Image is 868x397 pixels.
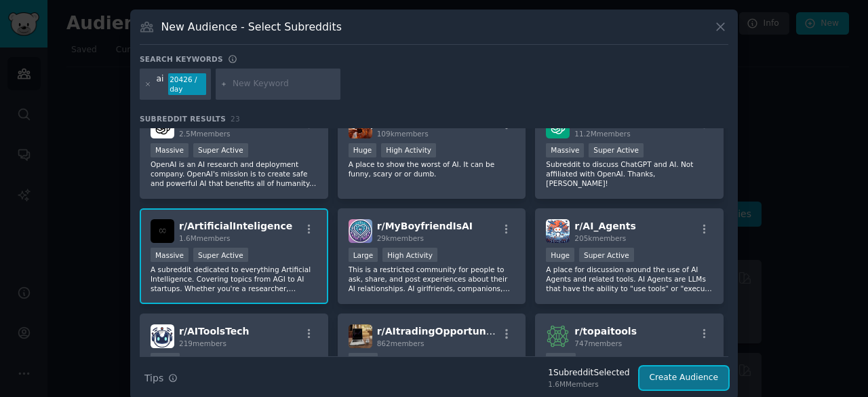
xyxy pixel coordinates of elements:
[168,73,206,95] div: 20426 / day
[546,324,570,348] img: topaitools
[349,143,377,157] div: Huge
[179,130,231,138] span: 2.5M members
[546,353,575,367] div: Small
[231,115,240,123] span: 23
[179,339,226,347] span: 219 members
[381,143,436,157] div: High Activity
[579,248,634,262] div: Super Active
[574,326,637,337] span: r/ topaitools
[349,265,515,293] p: This is a restricted community for people to ask, share, and post experiences about their AI rela...
[349,248,378,262] div: Large
[151,219,174,243] img: ArtificialInteligence
[157,73,164,95] div: ai
[546,159,713,188] p: Subreddit to discuss ChatGPT and AI. Not affiliated with OpenAI. Thanks, [PERSON_NAME]!
[144,371,163,385] span: Tips
[574,234,626,242] span: 205k members
[179,221,292,231] span: r/ ArtificialInteligence
[349,324,372,348] img: AItradingOpportunity
[377,326,500,337] span: r/ AItradingOpportunity
[377,130,429,138] span: 109k members
[574,221,635,231] span: r/ AI_Agents
[349,353,378,367] div: Small
[151,353,180,367] div: Small
[377,221,473,231] span: r/ MyBoyfriendIsAI
[377,234,424,242] span: 29k members
[140,54,223,64] h3: Search keywords
[193,248,248,262] div: Super Active
[140,114,226,124] span: Subreddit Results
[151,248,189,262] div: Massive
[151,324,174,348] img: AIToolsTech
[574,130,630,138] span: 11.2M members
[546,248,574,262] div: Huge
[161,20,342,34] h3: New Audience - Select Subreddits
[193,143,248,157] div: Super Active
[574,339,622,347] span: 747 members
[151,159,317,188] p: OpenAI is an AI research and deployment company. OpenAI's mission is to create safe and powerful ...
[382,248,437,262] div: High Activity
[151,143,189,157] div: Massive
[548,367,629,379] div: 1 Subreddit Selected
[140,366,182,390] button: Tips
[546,265,713,293] p: A place for discussion around the use of AI Agents and related tools. AI Agents are LLMs that hav...
[151,265,317,293] p: A subreddit dedicated to everything Artificial Intelligence. Covering topics from AGI to AI start...
[179,234,231,242] span: 1.6M members
[546,143,584,157] div: Massive
[377,339,425,347] span: 862 members
[548,379,629,389] div: 1.6M Members
[179,326,250,337] span: r/ AIToolsTech
[589,143,644,157] div: Super Active
[349,219,372,243] img: MyBoyfriendIsAI
[546,219,570,243] img: AI_Agents
[233,78,336,90] input: New Keyword
[639,366,729,390] button: Create Audience
[349,159,515,178] p: A place to show the worst of AI. It can be funny, scary or or dumb.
